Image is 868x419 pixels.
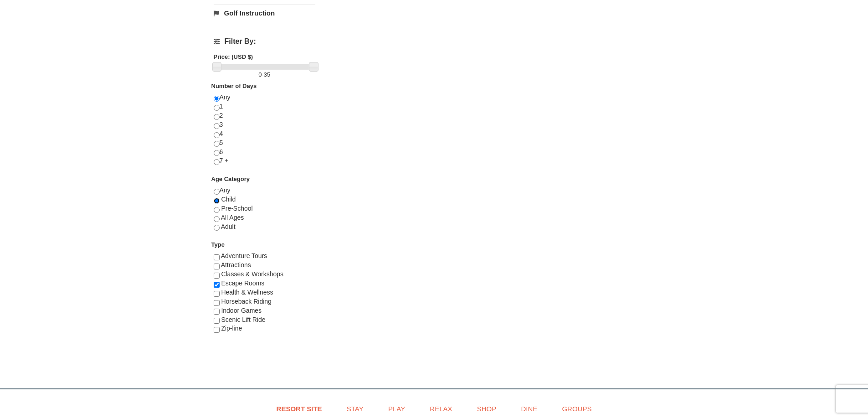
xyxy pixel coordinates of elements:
[214,93,315,175] div: Any 1 2 3 4 5 6 7 +
[550,398,603,419] a: Groups
[221,316,265,323] span: Scenic Lift Ride
[221,270,283,278] span: Classes & Workshops
[211,176,250,182] strong: Age Category
[418,398,463,419] a: Relax
[264,71,270,78] span: 35
[214,70,315,79] label: -
[211,83,257,89] strong: Number of Days
[265,398,334,419] a: Resort Site
[221,279,264,287] span: Escape Rooms
[221,205,252,212] span: Pre-School
[221,298,272,305] span: Horseback Riding
[221,261,251,269] span: Attractions
[221,325,242,332] span: Zip-line
[221,252,267,259] span: Adventure Tours
[214,37,315,46] h4: Filter By:
[466,398,508,419] a: Shop
[221,214,244,221] span: All Ages
[377,398,416,419] a: Play
[221,196,236,203] span: Child
[221,223,236,230] span: Adult
[221,307,262,314] span: Indoor Games
[258,71,262,78] span: 0
[214,53,253,60] strong: Price: (USD $)
[221,289,273,296] span: Health & Wellness
[335,398,375,419] a: Stay
[509,398,549,419] a: Dine
[211,241,225,248] strong: Type
[214,5,315,21] a: Golf Instruction
[214,186,315,240] div: Any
